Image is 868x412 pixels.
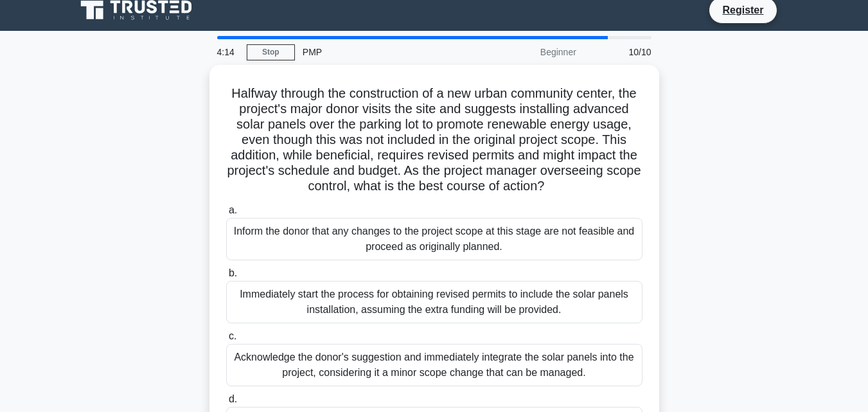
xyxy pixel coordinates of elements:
span: d. [229,393,237,404]
a: Register [714,2,771,18]
div: Inform the donor that any changes to the project scope at this stage are not feasible and proceed... [226,218,642,260]
div: PMP [295,39,472,65]
div: Beginner [472,39,584,65]
span: a. [229,204,237,215]
h5: Halfway through the construction of a new urban community center, the project's major donor visit... [225,85,644,195]
span: c. [229,330,236,341]
a: Stop [247,44,295,60]
div: 10/10 [584,39,659,65]
div: 4:14 [209,39,247,65]
div: Immediately start the process for obtaining revised permits to include the solar panels installat... [226,281,642,323]
span: b. [229,267,237,278]
div: Acknowledge the donor's suggestion and immediately integrate the solar panels into the project, c... [226,344,642,386]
